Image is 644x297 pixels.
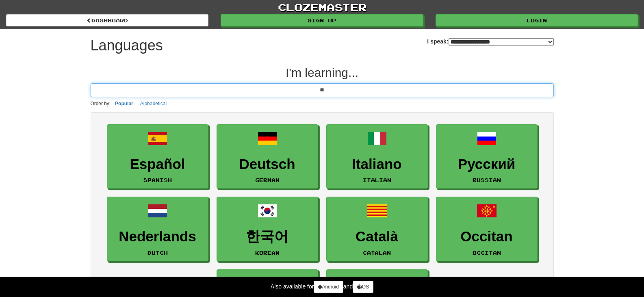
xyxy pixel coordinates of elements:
a: Sign up [221,14,423,26]
a: Login [436,14,638,26]
a: iOS [353,281,373,293]
h3: Català [331,229,423,245]
select: I speak: [449,38,554,46]
a: Android [314,281,343,293]
a: dashboard [6,14,208,26]
a: EspañolSpanish [107,124,208,189]
h1: Languages [91,37,163,54]
a: CatalàCatalan [326,197,428,261]
h3: Occitan [440,229,533,245]
button: Popular [113,99,136,108]
h2: I'm learning... [91,66,554,79]
h3: Español [111,156,204,172]
a: ItalianoItalian [326,124,428,189]
h3: 한국어 [221,229,314,245]
h3: Nederlands [111,229,204,245]
small: Order by: [91,101,111,106]
small: Catalan [363,250,391,256]
a: РусскийRussian [436,124,538,189]
small: Occitan [473,250,501,256]
label: I speak: [427,37,553,46]
a: OccitanOccitan [436,197,538,261]
small: Spanish [143,177,172,183]
small: Russian [473,177,501,183]
h3: Italiano [331,156,423,172]
small: German [255,177,280,183]
h3: Русский [440,156,533,172]
h3: Deutsch [221,156,314,172]
button: Alphabetical [138,99,169,108]
a: DeutschGerman [217,124,318,189]
small: Italian [363,177,391,183]
small: Dutch [147,250,168,256]
small: Korean [255,250,280,256]
a: NederlandsDutch [107,197,208,261]
a: 한국어Korean [217,197,318,261]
